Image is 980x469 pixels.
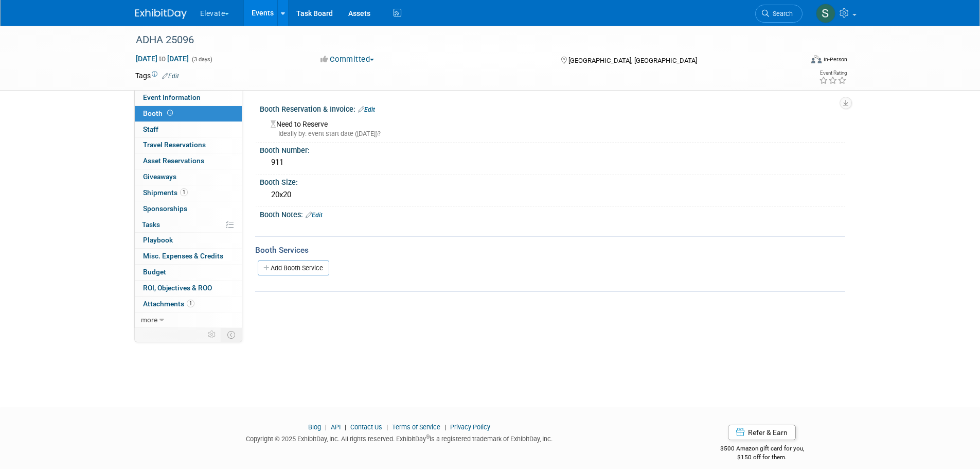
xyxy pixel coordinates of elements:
[143,141,206,149] span: Travel Reservations
[384,423,390,431] span: |
[811,55,822,63] img: Format-Inperson.png
[679,453,845,462] div: $150 off for them.
[268,187,838,203] div: 20x20
[221,328,242,341] td: Toggle Event Tabs
[135,249,242,264] a: Misc. Expenses & Credits
[442,423,449,431] span: |
[306,212,323,219] a: Edit
[135,9,187,19] img: ExhibitDay
[323,423,329,431] span: |
[165,109,175,117] span: Booth not reserved yet
[135,201,242,217] a: Sponsorships
[268,154,838,170] div: 911
[141,316,157,324] span: more
[268,116,838,138] div: Need to Reserve
[260,143,845,155] div: Booth Number:
[143,284,212,292] span: ROI, Objectives & ROO
[143,109,175,117] span: Booth
[255,245,845,256] div: Booth Services
[816,4,835,23] img: Samantha Meyers
[135,297,242,312] a: Attachments1
[426,434,430,440] sup: ®
[769,10,793,18] span: Search
[135,71,179,81] td: Tags
[135,169,242,185] a: Giveaways
[187,300,194,307] span: 1
[823,56,847,63] div: In-Person
[358,106,375,113] a: Edit
[342,423,349,431] span: |
[135,281,242,296] a: ROI, Objectives & ROO
[143,252,223,260] span: Misc. Expenses & Credits
[392,423,440,431] a: Terms of Service
[143,188,188,197] span: Shipments
[135,217,242,233] a: Tasks
[260,207,845,220] div: Booth Notes:
[568,57,697,64] span: [GEOGRAPHIC_DATA], [GEOGRAPHIC_DATA]
[742,54,848,69] div: Event Format
[162,73,179,80] a: Edit
[143,172,176,181] span: Giveaways
[143,125,158,133] span: Staff
[135,432,664,444] div: Copyright © 2025 ExhibitDay, Inc. All rights reserved. ExhibitDay is a registered trademark of Ex...
[135,153,242,169] a: Asset Reservations
[260,175,845,187] div: Booth Size:
[135,312,242,328] a: more
[143,157,204,165] span: Asset Reservations
[317,54,378,65] button: Committed
[755,5,803,23] a: Search
[331,423,341,431] a: API
[135,106,242,121] a: Booth
[450,423,490,431] a: Privacy Policy
[350,423,382,431] a: Contact Us
[135,185,242,201] a: Shipments1
[819,71,847,76] div: Event Rating
[135,54,189,63] span: [DATE] [DATE]
[135,122,242,137] a: Staff
[308,423,321,431] a: Blog
[135,90,242,106] a: Event Information
[135,137,242,153] a: Travel Reservations
[191,56,212,63] span: (3 days)
[143,268,166,276] span: Budget
[142,220,160,229] span: Tasks
[143,236,173,244] span: Playbook
[728,425,796,440] a: Refer & Earn
[135,265,242,280] a: Budget
[143,300,194,308] span: Attachments
[203,328,221,341] td: Personalize Event Tab Strip
[180,188,188,196] span: 1
[157,55,167,63] span: to
[258,260,329,275] a: Add Booth Service
[143,93,201,101] span: Event Information
[260,101,845,115] div: Booth Reservation & Invoice:
[135,233,242,248] a: Playbook
[132,31,787,49] div: ADHA 25096
[679,438,845,461] div: $500 Amazon gift card for you,
[271,129,838,138] div: Ideally by: event start date ([DATE])?
[143,204,187,213] span: Sponsorships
